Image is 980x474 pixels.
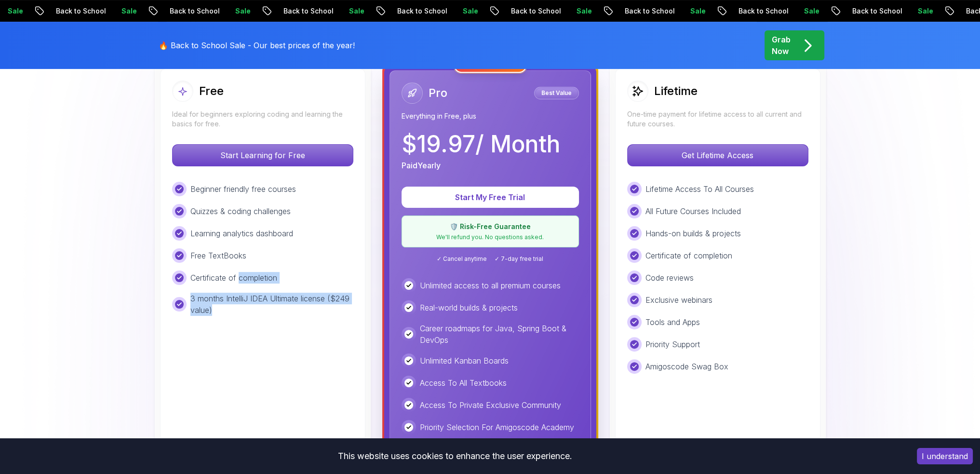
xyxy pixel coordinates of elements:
[190,183,296,195] p: Beginner friendly free courses
[420,280,561,291] p: Unlimited access to all premium courses
[437,6,468,16] p: Sale
[323,6,354,16] p: Sale
[551,6,582,16] p: Sale
[190,250,246,261] p: Free TextBooks
[420,355,509,366] p: Unlimited Kanban Boards
[210,6,241,16] p: Sale
[627,144,808,166] button: Get Lifetime Access
[627,150,808,160] a: Get Lifetime Access
[402,111,579,121] p: Everything in Free, plus
[645,361,728,372] p: Amigoscode Swag Box
[420,302,518,313] p: Real-world builds & projects
[917,448,973,464] button: Accept cookies
[654,83,698,99] h2: Lifetime
[627,109,808,129] p: One-time payment for lifetime access to all current and future courses.
[827,6,892,16] p: Back to School
[420,421,574,433] p: Priority Selection For Amigoscode Academy
[372,6,437,16] p: Back to School
[628,145,808,166] p: Get Lifetime Access
[495,255,543,263] span: ✓ 7-day free trial
[645,316,700,328] p: Tools and Apps
[190,228,293,239] p: Learning analytics dashboard
[173,145,353,166] p: Start Learning for Free
[402,192,579,202] a: Start My Free Trial
[30,6,96,16] p: Back to School
[190,272,277,284] p: Certificate of completion
[172,150,353,160] a: Start Learning for Free
[645,250,732,261] p: Certificate of completion
[199,83,224,99] h2: Free
[645,294,712,306] p: Exclusive webinars
[437,255,487,263] span: ✓ Cancel anytime
[429,85,447,101] h2: Pro
[420,323,579,346] p: Career roadmaps for Java, Spring Boot & DevOps
[645,205,741,217] p: All Future Courses Included
[96,6,127,16] p: Sale
[420,377,507,389] p: Access To All Textbooks
[144,6,210,16] p: Back to School
[645,228,741,239] p: Hands-on builds & projects
[536,88,577,98] p: Best Value
[190,293,353,316] p: 3 months IntelliJ IDEA Ultimate license ($249 value)
[645,272,694,284] p: Code reviews
[258,6,323,16] p: Back to School
[172,109,353,129] p: Ideal for beginners exploring coding and learning the basics for free.
[645,339,700,350] p: Priority Support
[172,144,353,166] button: Start Learning for Free
[772,34,791,57] p: Grab Now
[402,160,441,171] p: Paid Yearly
[892,6,923,16] p: Sale
[420,399,561,411] p: Access To Private Exclusive Community
[402,187,579,208] button: Start My Free Trial
[645,183,754,195] p: Lifetime Access To All Courses
[159,40,355,51] p: 🔥 Back to School Sale - Our best prices of the year!
[408,222,573,231] p: 🛡️ Risk-Free Guarantee
[485,6,551,16] p: Back to School
[665,6,696,16] p: Sale
[408,233,573,241] p: We'll refund you. No questions asked.
[402,133,560,156] p: $ 19.97 / Month
[413,191,567,203] p: Start My Free Trial
[7,446,902,467] div: This website uses cookies to enhance the user experience.
[190,205,291,217] p: Quizzes & coding challenges
[713,6,779,16] p: Back to School
[599,6,665,16] p: Back to School
[779,6,809,16] p: Sale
